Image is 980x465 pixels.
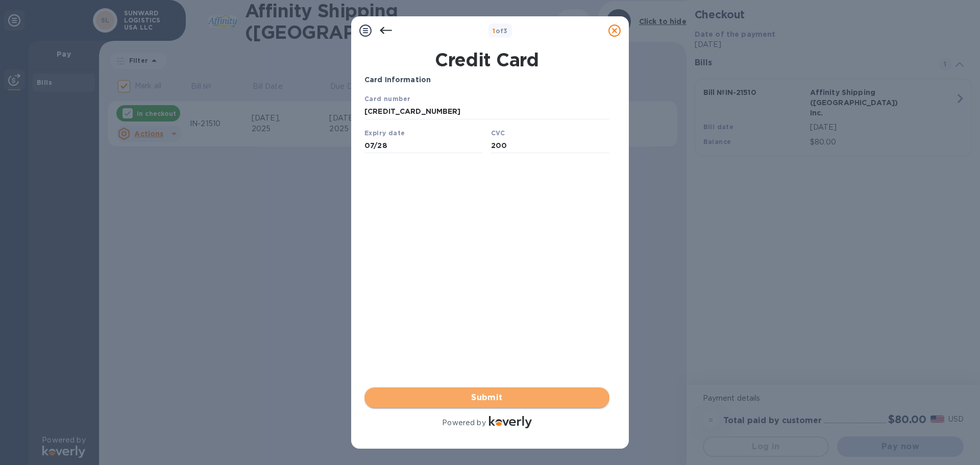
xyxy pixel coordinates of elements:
span: Submit [373,391,601,404]
p: Powered by [442,418,485,428]
button: Submit [364,387,609,408]
img: Logo [489,416,532,428]
span: 1 [493,27,495,35]
b: Card Information [364,76,431,84]
iframe: Your browser does not support iframes [364,93,609,154]
b: of 3 [493,27,508,35]
h1: Credit Card [360,49,614,70]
